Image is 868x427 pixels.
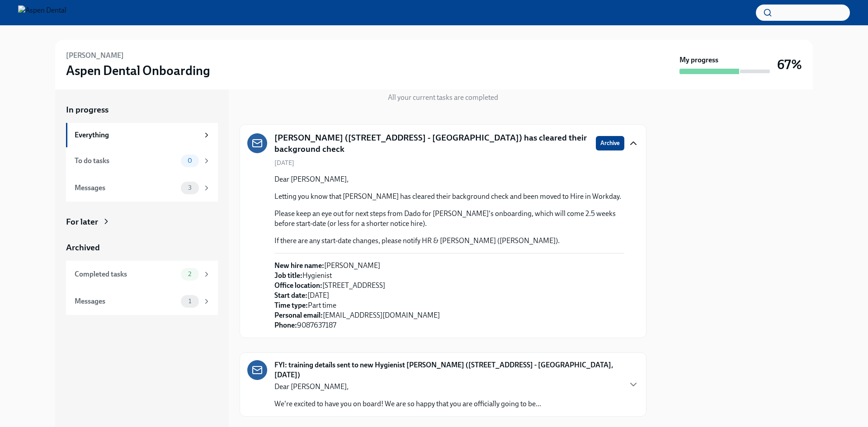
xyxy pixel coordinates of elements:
h5: [PERSON_NAME] ([STREET_ADDRESS] - [GEOGRAPHIC_DATA]) has cleared their background check [274,132,589,155]
div: Messages [75,183,177,193]
a: Everything [66,123,218,147]
div: Everything [75,130,199,140]
a: Messages3 [66,174,218,202]
div: Messages [75,296,177,306]
a: Messages1 [66,288,218,315]
a: Completed tasks2 [66,261,218,288]
h3: Aspen Dental Onboarding [66,62,210,79]
strong: New hire name: [274,261,324,270]
span: 2 [183,271,197,277]
p: [PERSON_NAME] Hygienist [STREET_ADDRESS] [DATE] Part time [EMAIL_ADDRESS][DOMAIN_NAME] 9087637187 [274,261,440,330]
button: Archive [596,136,624,150]
p: All your current tasks are completed [388,93,498,103]
span: 3 [183,184,197,191]
p: We're excited to have you on board! We are so happy that you are officially going to be... [274,399,541,409]
p: If there are any start-date changes, please notify HR & [PERSON_NAME] ([PERSON_NAME]). [274,236,624,246]
a: Archived [66,242,218,253]
a: For later [66,216,218,228]
p: Please keep an eye out for next steps from Dado for [PERSON_NAME]'s onboarding, which will come 2... [274,209,624,229]
strong: Personal email: [274,311,323,319]
div: Completed tasks [75,269,177,279]
strong: FYI: training details sent to new Hygienist [PERSON_NAME] ([STREET_ADDRESS] - [GEOGRAPHIC_DATA], ... [274,360,621,380]
p: Dear [PERSON_NAME], [274,382,541,392]
span: [DATE] [274,159,294,167]
strong: Start date: [274,291,307,300]
strong: Time type: [274,301,308,310]
div: To do tasks [75,156,177,166]
a: In progress [66,104,218,116]
a: To do tasks0 [66,147,218,174]
strong: Office location: [274,281,322,290]
div: For later [66,216,98,228]
img: Aspen Dental [18,5,66,20]
h6: [PERSON_NAME] [66,51,124,61]
strong: My progress [679,55,718,65]
strong: Phone: [274,321,297,329]
p: Dear [PERSON_NAME], [274,174,624,184]
span: 0 [182,157,198,164]
strong: Job title: [274,271,302,280]
span: 1 [183,298,197,305]
p: Letting you know that [PERSON_NAME] has cleared their background check and been moved to Hire in ... [274,192,624,202]
span: Archive [600,139,620,148]
h3: 67% [777,56,802,73]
